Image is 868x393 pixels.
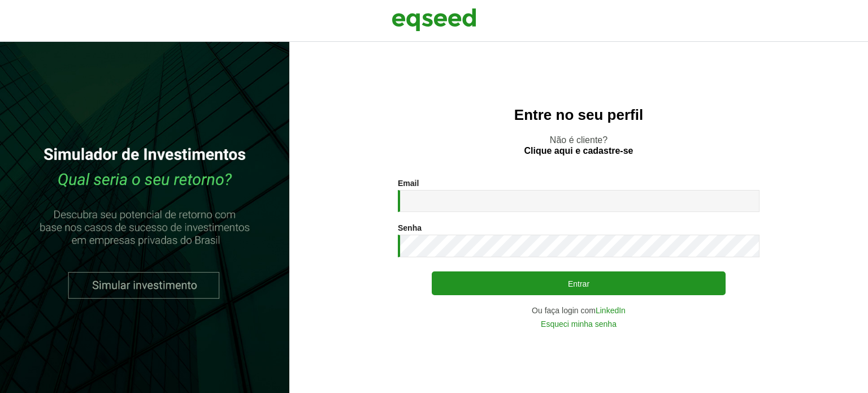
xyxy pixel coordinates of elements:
[398,179,419,187] label: Email
[312,135,845,156] p: Não é cliente?
[596,306,626,314] a: LinkedIn
[398,224,422,232] label: Senha
[541,320,617,328] a: Esqueci minha senha
[312,107,845,123] h2: Entre no seu perfil
[432,271,726,295] button: Entrar
[392,6,476,34] img: EqSeed Logo
[398,306,759,314] div: Ou faça login com
[524,146,633,156] a: Clique aqui e cadastre-se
